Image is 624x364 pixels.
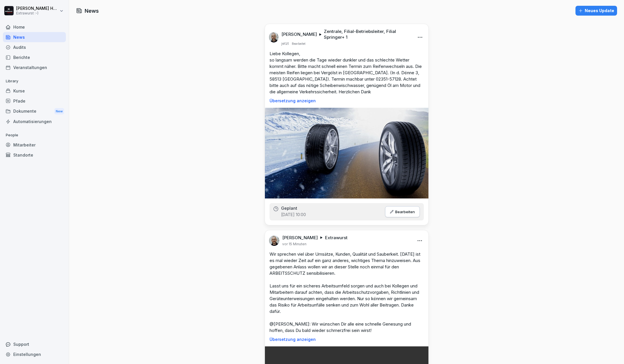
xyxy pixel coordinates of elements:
[3,339,66,349] div: Support
[281,31,317,37] p: [PERSON_NAME]
[282,242,307,246] p: vor 15 Minuten
[3,106,66,117] a: DokumenteNew
[3,140,66,150] a: Mitarbeiter
[3,150,66,160] a: Standorte
[578,8,614,14] div: Neues Update
[3,42,66,52] a: Audits
[324,29,410,40] p: Zentrale, Filial-Betriebsleiter, Filial Springer + 1
[282,235,318,241] p: [PERSON_NAME]
[265,108,428,198] img: kv8su8v5xg075qdgi1b7449z.png
[3,349,66,359] a: Einstellungen
[3,96,66,106] a: Pfade
[281,41,289,46] p: jetzt
[292,41,305,46] p: Bearbeitet
[3,116,66,127] a: Automatisierungen
[325,235,348,241] p: Extrawurst
[269,32,278,42] img: k5nlqdpwapsdgj89rsfbt2s8.png
[16,6,58,11] p: [PERSON_NAME] Hagebaum
[270,337,424,342] p: Übersetzung anzeigen
[395,209,415,214] p: Bearbeiten
[85,7,99,15] h1: News
[270,51,424,95] p: Liebe Kollegen, so langsam werden die Tage wieder dunkler und das schlechte Wetter kommt näher. B...
[575,6,617,16] button: Neues Update
[270,99,424,103] p: Übersetzung anzeigen
[3,22,66,32] a: Home
[3,86,66,96] a: Kurse
[3,106,66,117] div: Dokumente
[3,32,66,42] a: News
[385,206,420,217] button: Bearbeiten
[3,131,66,140] p: People
[3,77,66,86] p: Library
[3,62,66,73] a: Veranstaltungen
[54,108,64,115] div: New
[269,235,279,246] img: k5nlqdpwapsdgj89rsfbt2s8.png
[16,11,58,15] p: Extrawurst :-)
[281,212,306,218] p: [DATE] 10:00
[281,206,297,211] p: Geplant
[3,52,66,62] a: Berichte
[270,251,424,334] p: Wir sprechen viel über Umsätze, Kunden, Qualität und Sauberkeit. [DATE] ist es mal wieder Zeit au...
